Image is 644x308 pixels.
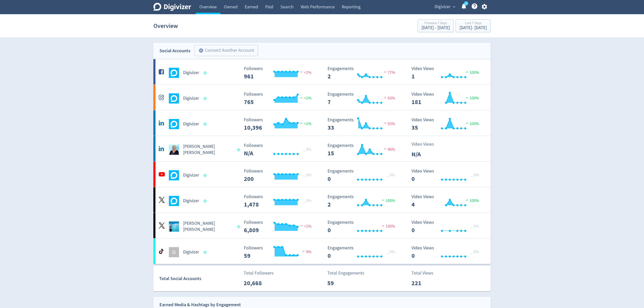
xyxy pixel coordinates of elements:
[169,221,179,232] img: Emma Lo Russo undefined
[387,249,395,254] span: _ 0%
[204,72,208,74] span: Data last synced: 26 Aug 2025, 1:01am (AEST)
[190,46,258,56] a: Connect Another Account
[153,110,491,136] a: Digivizer undefinedDigivizer Followers --- Followers 10,396 <1% Engagements 33 Engagements 33 92%...
[464,198,470,202] img: positive-performance.svg
[409,220,485,233] svg: Video Views 0
[387,173,395,178] span: _ 0%
[381,224,395,229] span: 100%
[237,225,241,228] span: Data last synced: 25 Aug 2025, 6:02pm (AEST)
[383,70,395,75] span: 77%
[159,275,240,282] div: Total Social Accounts
[325,66,401,80] svg: Engagements 2
[381,224,386,228] img: negative-performance.svg
[471,224,479,229] span: _ 0%
[204,97,208,100] span: Data last synced: 26 Aug 2025, 1:01am (AEST)
[169,247,179,257] div: D
[456,20,491,32] button: Last 7 Days[DATE]- [DATE]
[241,92,317,105] svg: Followers ---
[153,187,491,213] a: Digivizer undefinedDigivizer Followers --- _ 0% Followers 1,478 Engagements 2 Engagements 2 100% ...
[244,270,274,277] p: Total Followers
[241,117,317,131] svg: Followers ---
[241,66,317,80] svg: Followers ---
[301,249,306,253] img: negative-performance.svg
[383,147,395,152] span: 46%
[409,194,485,208] svg: Video Views 4
[464,96,470,99] img: positive-performance.svg
[183,70,199,76] h5: Digivizer
[153,18,178,34] h1: Overview
[299,224,311,229] span: <1%
[169,170,179,180] img: Digivizer undefined
[409,92,485,105] svg: Video Views 181
[194,45,258,56] button: Connect Another Account
[325,92,401,105] svg: Engagements 7
[169,119,179,129] img: Digivizer undefined
[241,143,317,157] svg: Followers ---
[452,5,456,9] span: expand_more
[464,198,479,203] span: 100%
[459,21,487,26] div: Last 7 Days
[421,21,450,26] div: Previous 7 Days
[183,198,199,204] h5: Digivizer
[325,194,401,208] svg: Engagements 2
[381,198,386,202] img: positive-performance.svg
[303,198,311,203] span: _ 0%
[299,121,311,126] span: <1%
[169,93,179,104] img: Digivizer undefined
[409,246,485,259] svg: Video Views 0
[153,59,491,84] a: Digivizer undefinedDigivizer Followers --- Followers 961 <1% Engagements 2 Engagements 2 77% Vide...
[153,238,491,264] a: DDigivizer Followers --- Followers 59 9% Engagements 0 Engagements 0 _ 0% Video Views 0 Video Vie...
[409,66,485,80] svg: Video Views 1
[183,220,232,233] h5: [PERSON_NAME] [PERSON_NAME]
[303,173,311,178] span: _ 0%
[459,26,487,30] div: [DATE] - [DATE]
[433,3,457,11] button: Digivizer
[383,121,388,125] img: negative-performance.svg
[153,85,491,110] a: Digivizer undefinedDigivizer Followers --- Followers 765 <1% Engagements 7 Engagements 7 63% Vide...
[153,213,491,238] a: Emma Lo Russo undefined[PERSON_NAME] [PERSON_NAME] Followers --- Followers 6,809 <1% Engagements ...
[325,169,401,182] svg: Engagements 0
[299,96,304,99] img: positive-performance.svg
[325,246,401,259] svg: Engagements 0
[383,121,395,126] span: 92%
[299,96,311,101] span: <1%
[183,121,199,127] h5: Digivizer
[299,70,311,75] span: <1%
[327,270,364,277] p: Total Engagements
[169,145,179,155] img: Emma Lo Russo undefined
[466,2,467,5] text: 5
[241,169,317,182] svg: Followers ---
[183,144,232,156] h5: [PERSON_NAME] [PERSON_NAME]
[464,70,470,74] img: positive-performance.svg
[383,96,388,99] img: negative-performance.svg
[204,251,208,254] span: Data last synced: 26 Aug 2025, 12:02am (AEST)
[325,117,401,131] svg: Engagements 33
[241,194,317,208] svg: Followers ---
[299,70,304,74] img: negative-performance.svg
[183,249,199,255] h5: Digivizer
[412,279,441,288] p: 221
[199,48,204,53] span: add_circle
[241,220,317,233] svg: Followers ---
[383,96,395,101] span: 63%
[204,174,208,177] span: Data last synced: 26 Aug 2025, 1:01pm (AEST)
[325,220,401,233] svg: Engagements 0
[464,1,468,6] a: 5
[381,198,395,203] span: 100%
[325,143,401,157] svg: Engagements 15
[183,95,199,101] h5: Digivizer
[421,26,450,30] div: [DATE] - [DATE]
[383,70,388,74] img: negative-performance.svg
[299,121,304,125] img: positive-performance.svg
[383,147,388,151] img: negative-performance.svg
[327,279,356,288] p: 59
[301,249,311,254] span: 9%
[241,246,317,259] svg: Followers ---
[303,147,311,152] span: _ 0%
[299,224,304,228] img: negative-performance.svg
[169,68,179,78] img: Digivizer undefined
[159,47,190,55] div: Social Accounts
[464,121,479,126] span: 100%
[471,173,479,178] span: _ 0%
[464,96,479,101] span: 100%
